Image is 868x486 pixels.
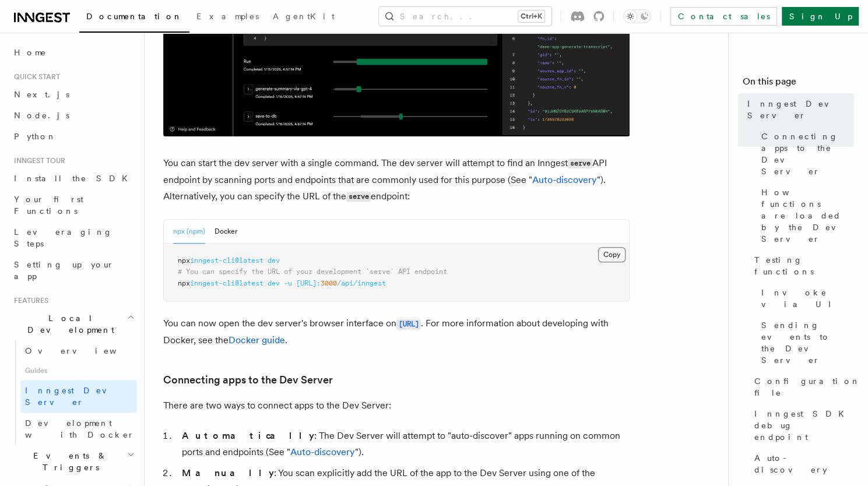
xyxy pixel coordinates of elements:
[9,168,137,189] a: Install the SDK
[761,319,854,366] span: Sending events to the Dev Server
[9,312,127,336] span: Local Development
[196,12,259,21] span: Examples
[750,249,854,282] a: Testing functions
[396,318,421,329] a: [URL]
[182,467,274,478] strong: Manually
[623,9,651,23] button: Toggle dark mode
[754,408,854,443] span: Inngest SDK debug endpoint
[189,3,266,31] a: Examples
[9,296,48,305] span: Features
[14,132,57,141] span: Python
[757,126,854,182] a: Connecting apps to the Dev Server
[190,279,263,287] span: inngest-cli@latest
[25,418,135,439] span: Development with Docker
[266,3,342,31] a: AgentKit
[79,3,189,33] a: Documentation
[9,84,137,105] a: Next.js
[9,42,137,63] a: Home
[754,254,854,277] span: Testing functions
[273,12,335,21] span: AgentKit
[163,155,630,205] p: You can start the dev server with a single command. The dev server will attempt to find an Innges...
[178,256,190,265] span: npx
[25,386,125,407] span: Inngest Dev Server
[296,279,321,287] span: [URL]:
[14,111,69,120] span: Node.js
[14,227,113,248] span: Leveraging Steps
[9,445,137,478] button: Events & Triggers
[518,10,544,22] kbd: Ctrl+K
[761,287,854,310] span: Invoke via UI
[173,220,205,244] button: npx (npm)
[9,254,137,287] a: Setting up your app
[757,315,854,371] a: Sending events to the Dev Server
[215,220,237,244] button: Docker
[670,7,777,26] a: Contact sales
[9,189,137,221] a: Your first Functions
[14,260,114,281] span: Setting up your app
[782,7,859,26] a: Sign Up
[268,279,280,287] span: dev
[178,279,190,287] span: npx
[14,47,47,58] span: Home
[9,72,60,82] span: Quick start
[20,413,137,445] a: Development with Docker
[268,256,280,265] span: dev
[25,346,145,355] span: Overview
[743,75,854,93] h4: On this page
[532,174,597,185] a: Auto-discovery
[9,156,65,165] span: Inngest tour
[9,221,137,254] a: Leveraging Steps
[321,279,337,287] span: 3000
[178,267,447,276] span: # You can specify the URL of your development `serve` API endpoint
[761,131,854,177] span: Connecting apps to the Dev Server
[20,380,137,413] a: Inngest Dev Server
[750,403,854,448] a: Inngest SDK debug endpoint
[750,448,854,480] a: Auto-discovery
[750,371,854,403] a: Configuration file
[229,334,285,346] a: Docker guide
[598,247,625,262] button: Copy
[163,315,630,348] p: You can now open the dev server's browser interface on . For more information about developing wi...
[754,452,854,476] span: Auto-discovery
[284,279,292,287] span: -u
[757,182,854,249] a: How functions are loaded by the Dev Server
[761,186,854,245] span: How functions are loaded by the Dev Server
[9,126,137,147] a: Python
[754,375,860,399] span: Configuration file
[337,279,386,287] span: /api/inngest
[290,446,355,457] a: Auto-discovery
[9,450,127,473] span: Events & Triggers
[747,98,854,121] span: Inngest Dev Server
[178,428,630,460] li: : The Dev Server will attempt to "auto-discover" apps running on common ports and endpoints (See ...
[396,319,421,329] code: [URL]
[163,372,333,388] a: Connecting apps to the Dev Server
[743,93,854,126] a: Inngest Dev Server
[9,340,137,445] div: Local Development
[14,174,135,183] span: Install the SDK
[379,7,551,26] button: Search...Ctrl+K
[86,12,182,21] span: Documentation
[757,282,854,315] a: Invoke via UI
[20,361,137,380] span: Guides
[14,90,69,99] span: Next.js
[20,340,137,361] a: Overview
[568,159,592,168] code: serve
[9,308,137,340] button: Local Development
[9,105,137,126] a: Node.js
[14,195,83,216] span: Your first Functions
[190,256,263,265] span: inngest-cli@latest
[182,430,314,441] strong: Automatically
[346,192,371,202] code: serve
[163,397,630,414] p: There are two ways to connect apps to the Dev Server:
